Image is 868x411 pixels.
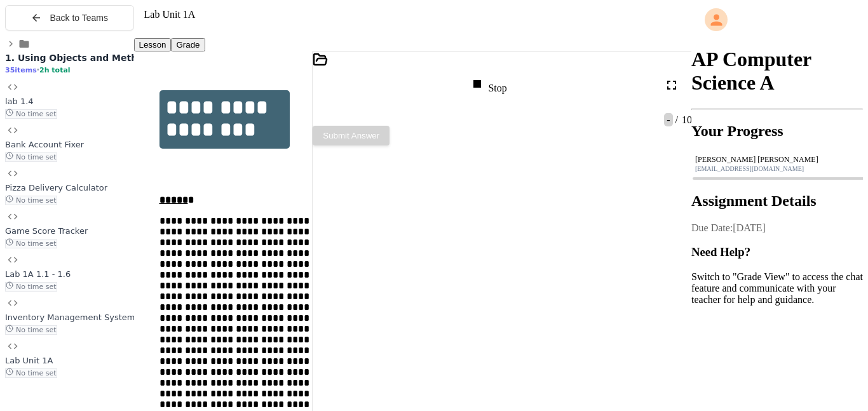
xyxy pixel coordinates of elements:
[5,53,155,63] span: 1. Using Objects and Methods
[5,140,84,149] span: Bank Account Fixer
[5,183,107,192] span: Pizza Delivery Calculator
[134,38,172,51] button: Lesson
[664,113,672,126] span: -
[5,313,135,322] span: Inventory Management System
[691,48,863,95] h1: AP Computer Science A
[691,192,863,210] h2: Assignment Details
[679,114,692,125] span: 10
[691,123,863,140] h2: Your Progress
[691,271,863,306] p: Switch to "Grade View" to access the chat feature and communicate with your teacher for help and ...
[5,325,57,335] span: No time set
[695,165,859,172] div: [EMAIL_ADDRESS][DOMAIN_NAME]
[691,5,863,34] div: My Account
[691,245,863,259] h3: Need Help?
[144,9,196,20] span: Lab Unit 1A
[313,126,390,145] button: Submit Answer
[691,222,733,233] span: Due Date:
[5,356,53,365] span: Lab Unit 1A
[5,152,57,162] span: No time set
[323,131,379,140] span: Submit Answer
[470,76,506,94] div: Stop
[5,196,57,205] span: No time set
[5,368,57,378] span: No time set
[5,282,57,292] span: No time set
[5,97,34,106] span: lab 1.4
[733,222,766,233] span: [DATE]
[5,239,57,248] span: No time set
[675,114,678,125] span: /
[5,109,57,119] span: No time set
[5,5,134,30] button: Back to Teams
[37,65,39,74] span: •
[695,155,859,165] div: [PERSON_NAME] [PERSON_NAME]
[5,66,37,74] span: 35 items
[5,269,71,279] span: Lab 1A 1.1 - 1.6
[39,66,71,74] span: 2h total
[171,38,205,51] button: Grade
[5,226,88,236] span: Game Score Tracker
[50,13,108,23] span: Back to Teams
